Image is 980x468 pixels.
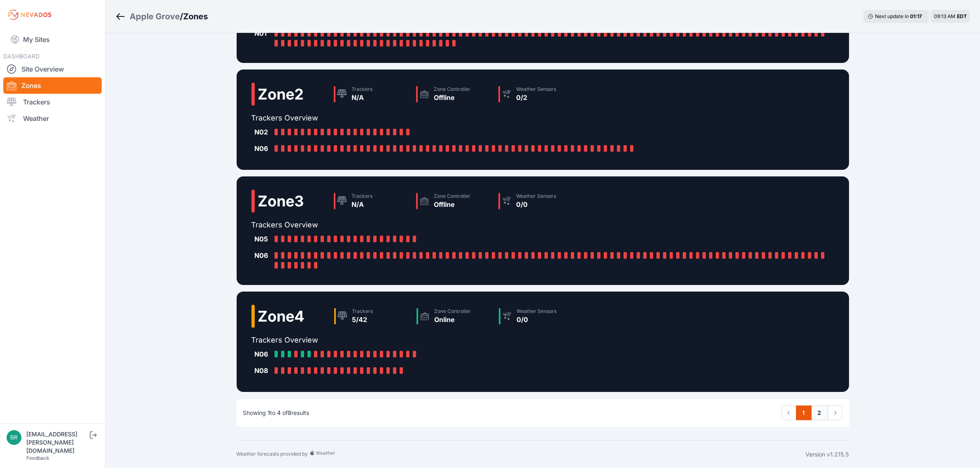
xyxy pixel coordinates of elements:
[255,250,271,260] div: N06
[496,305,578,328] a: Weather Sensors0/0
[517,86,556,93] div: Weather Sensors
[435,315,471,324] div: Online
[115,6,208,27] nav: Breadcrumb
[255,127,271,137] div: N02
[331,83,413,106] a: TrackersN/A
[782,405,843,420] nav: Pagination
[352,199,373,209] div: N/A
[434,199,471,209] div: Offline
[352,93,373,102] div: N/A
[3,77,102,94] a: Zones
[3,30,102,49] a: My Sites
[811,405,828,420] a: 2
[237,450,806,459] div: Weather forecasts provided by
[495,83,577,106] a: Weather Sensors0/2
[517,193,556,199] div: Weather Sensors
[331,305,413,328] a: Trackers5/42
[517,315,557,324] div: 0/0
[180,11,183,22] span: /
[3,110,102,127] a: Weather
[255,144,271,153] div: N06
[277,409,281,416] span: 4
[183,11,208,22] h3: Zones
[352,193,373,199] div: Trackers
[517,199,556,209] div: 0/0
[331,190,413,213] a: TrackersN/A
[435,308,471,315] div: Zone Controller
[434,93,471,102] div: Offline
[258,308,305,324] h2: Zone 4
[352,315,373,324] div: 5/42
[243,409,310,417] p: Showing to of results
[957,13,967,19] span: EDT
[517,93,556,102] div: 0/2
[255,349,271,359] div: N06
[26,455,49,461] a: Feedback
[258,86,304,102] h2: Zone 2
[7,430,21,445] img: brayden.sanford@nevados.solar
[251,112,640,124] h2: Trackers Overview
[251,334,578,346] h2: Trackers Overview
[255,234,271,244] div: N05
[255,28,271,38] div: N01
[26,430,88,455] div: [EMAIL_ADDRESS][PERSON_NAME][DOMAIN_NAME]
[806,450,849,459] div: Version v1.215.5
[352,86,373,93] div: Trackers
[268,409,270,416] span: 1
[288,409,292,416] span: 8
[434,193,471,199] div: Zone Controller
[796,405,812,420] a: 1
[3,53,40,60] span: DASHBOARD
[352,308,373,315] div: Trackers
[875,13,909,19] span: Next update in
[3,61,102,77] a: Site Overview
[934,13,955,19] span: 09:13 AM
[434,86,471,93] div: Zone Controller
[255,366,271,375] div: N08
[258,193,304,209] h2: Zone 3
[3,94,102,110] a: Trackers
[251,219,834,231] h2: Trackers Overview
[7,8,53,21] img: Nevados
[495,190,577,213] a: Weather Sensors0/0
[130,11,180,22] a: Apple Grove
[910,13,925,20] div: 01 : 17
[517,308,557,315] div: Weather Sensors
